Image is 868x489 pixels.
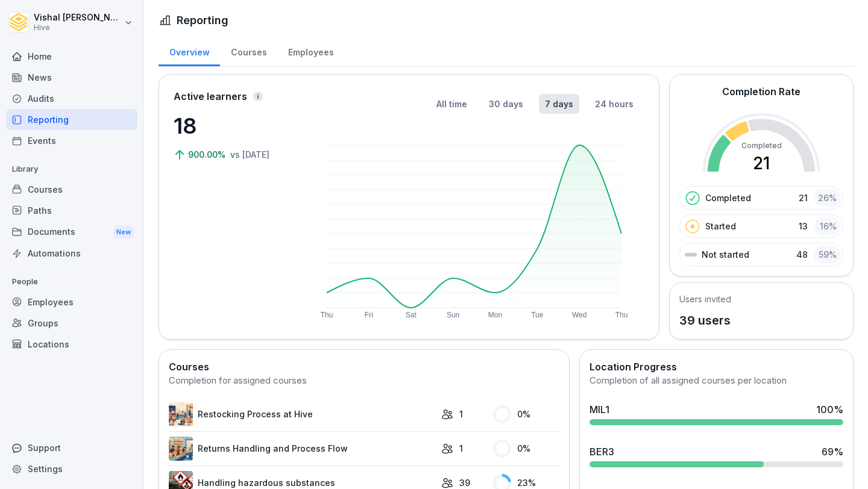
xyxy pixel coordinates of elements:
a: Groups [6,313,137,334]
button: 24 hours [589,94,640,114]
div: MIL1 [590,402,609,417]
div: 100 % [816,402,843,417]
p: 1 [459,408,463,420]
a: Employees [277,36,344,66]
a: MIL1100% [585,397,848,430]
div: 0 % [493,405,559,423]
h2: Location Progress [590,360,843,374]
p: Library [6,160,137,179]
div: 0 % [493,440,559,458]
img: whxspouhdmc5dw11exs3agrf.png [169,437,193,461]
div: Documents [6,221,137,243]
p: People [6,272,137,291]
text: Wed [572,311,587,319]
a: Employees [6,291,137,313]
p: vs [DATE] [230,148,269,161]
p: 13 [799,220,808,232]
text: Sun [447,311,459,319]
a: Courses [220,36,277,66]
a: Events [6,130,137,151]
button: 7 days [539,94,579,114]
p: 18 [174,110,294,142]
p: 21 [799,192,808,204]
a: Locations [6,334,137,355]
a: DocumentsNew [6,221,137,243]
text: Mon [488,311,502,319]
p: 39 users [679,311,731,329]
h1: Reporting [177,12,228,28]
button: All time [430,94,473,114]
h2: Completion Rate [722,84,800,99]
p: Started [705,220,736,232]
div: New [113,225,134,239]
p: 39 [459,476,470,489]
text: Sat [406,311,417,319]
a: Automations [6,243,137,264]
a: Returns Handling and Process Flow [169,437,435,461]
a: Settings [6,458,137,479]
p: Not started [702,248,749,261]
a: Paths [6,200,137,221]
h5: Users invited [679,293,731,305]
p: 48 [796,248,808,261]
a: BER369% [585,440,848,472]
div: Completion for assigned courses [169,374,559,388]
a: Overview [159,36,220,66]
h2: Courses [169,360,559,374]
text: Thu [615,311,628,319]
p: Hive [34,23,122,32]
div: 69 % [822,444,843,459]
img: t72cg3dsrbajyqggvzmlmfek.png [169,402,193,426]
button: 30 days [483,94,529,114]
a: News [6,67,137,88]
div: Completion of all assigned courses per location [590,374,843,388]
text: Tue [531,311,544,319]
div: 16 % [814,217,840,235]
a: Restocking Process at Hive [169,402,435,426]
text: Fri [365,311,373,319]
div: BER3 [590,444,614,459]
a: Audits [6,88,137,109]
p: 1 [459,442,463,455]
p: Completed [705,192,751,204]
p: Vishal [PERSON_NAME] [34,13,122,23]
div: 26 % [814,189,840,207]
text: Thu [321,311,333,319]
a: Reporting [6,109,137,130]
a: Courses [6,179,137,200]
p: 900.00% [188,148,228,161]
div: Support [6,437,137,458]
div: 59 % [814,246,840,263]
a: Home [6,46,137,67]
p: Active learners [174,89,247,104]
